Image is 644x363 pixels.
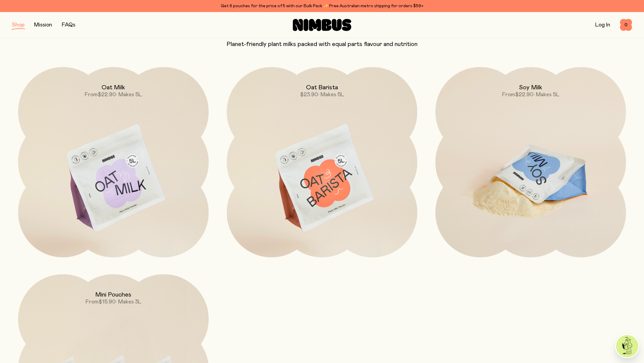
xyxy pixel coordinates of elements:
span: • Makes 5L [318,92,344,97]
a: Oat Barista$23.90• Makes 5L [227,67,417,257]
h2: Oat Milk [102,84,125,91]
span: • Makes 5L [533,92,559,97]
h2: Mini Pouches [95,291,131,298]
span: • Makes 3L [116,299,141,305]
h2: Soy Milk [519,84,542,91]
a: Oat MilkFrom$22.90• Makes 5L [18,67,209,257]
a: Soy MilkFrom$22.90• Makes 5L [435,67,626,257]
span: $22.90 [515,92,533,97]
span: $23.90 [300,92,318,97]
span: • Makes 5L [116,92,142,97]
span: From [85,92,98,97]
div: Get 6 pouches for the price of 5 with our Bulk Pack ✨ Free Australian metro shipping for orders $59+ [12,2,632,10]
button: 0 [620,19,632,31]
span: $15.90 [98,299,116,305]
a: Log In [595,22,610,28]
a: Mission [34,22,52,28]
h2: Oat Barista [306,84,338,91]
a: FAQs [62,22,75,28]
span: From [86,299,98,305]
p: Planet-friendly plant milks packed with equal parts flavour and nutrition [12,41,632,48]
span: $22.90 [98,92,116,97]
img: agent [616,335,638,357]
span: From [502,92,515,97]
